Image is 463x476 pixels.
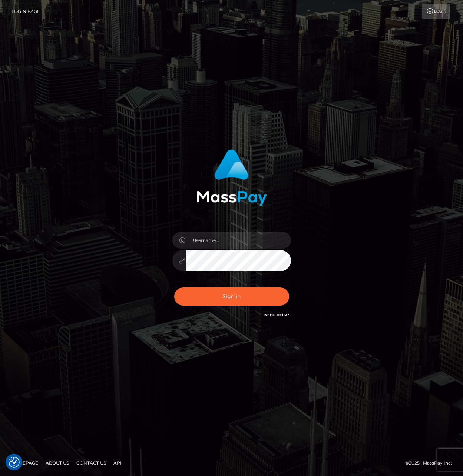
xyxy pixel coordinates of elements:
[110,457,125,469] a: API
[8,457,41,469] a: Homepage
[405,459,457,467] div: © 2025 , MassPay Inc.
[43,457,72,469] a: About Us
[9,457,20,468] img: Revisit consent button
[11,4,40,19] a: Login Page
[73,457,109,469] a: Contact Us
[264,313,289,317] a: Need Help?
[422,4,450,19] a: Login
[9,457,20,468] button: Consent Preferences
[196,149,267,206] img: MassPay Login
[186,232,291,249] input: Username...
[174,287,289,306] button: Sign in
